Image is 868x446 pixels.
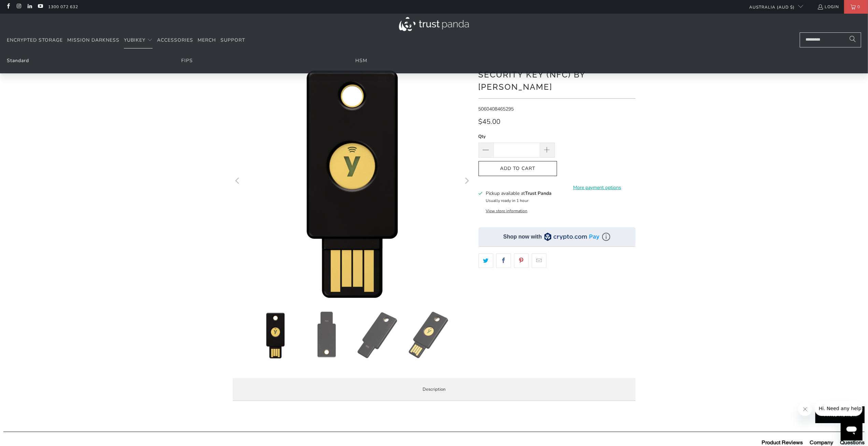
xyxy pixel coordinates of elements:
[252,311,299,359] img: Security Key (NFC) by Yubico - Trust Panda
[479,254,493,268] a: Share this on Twitter
[496,254,511,268] a: Share this on Facebook
[815,401,863,416] iframe: Message from company
[7,32,245,48] nav: Translation missing: en.navigation.header.main_nav
[198,37,216,43] span: Merch
[800,32,861,47] input: Search...
[37,4,43,10] a: Trust Panda Australia on YouTube
[233,378,636,401] label: Description
[486,190,552,197] h3: Pickup available at
[841,419,863,441] iframe: Button to launch messaging window
[355,57,367,64] a: HSM
[844,32,861,47] button: Search
[559,184,636,191] a: More payment options
[16,4,22,10] a: Trust Panda Australia on Instagram
[479,67,636,93] h1: Security Key (NFC) by [PERSON_NAME]
[532,254,546,268] a: Email this to a friend
[354,311,402,359] img: Security Key (NFC) by Yubico - Trust Panda
[67,37,119,43] span: Mission Darkness
[399,17,469,31] img: Trust Panda Australia
[303,311,351,359] img: Security Key (NFC) by Yubico - Trust Panda
[461,62,472,301] button: Next
[181,57,193,64] a: FIPS
[220,37,245,43] span: Support
[479,117,501,126] span: $45.00
[124,37,145,43] span: YubiKey
[157,32,193,48] a: Accessories
[5,4,11,10] a: Trust Panda Australia on Facebook
[7,57,29,64] a: Standard
[198,32,216,48] a: Merch
[27,4,32,10] a: Trust Panda Australia on LinkedIn
[157,37,193,43] span: Accessories
[479,133,555,140] label: Qty
[48,3,78,11] a: 1300 072 632
[817,3,839,11] a: Login
[486,166,550,172] span: Add to Cart
[232,62,243,301] button: Previous
[220,32,245,48] a: Support
[233,62,472,301] a: Security Key (NFC) by Yubico - Trust Panda
[479,106,514,112] span: 5060408465295
[67,32,119,48] a: Mission Darkness
[486,208,527,214] button: View store information
[124,32,153,48] summary: YubiKey
[486,198,528,203] small: Usually ready in 1 hour
[405,311,453,359] img: Security Key (NFC) by Yubico - Trust Panda
[525,190,552,197] b: Trust Panda
[479,161,557,176] button: Add to Cart
[7,32,63,48] a: Encrypted Storage
[503,233,542,241] div: Shop now with
[514,254,529,268] a: Share this on Pinterest
[798,402,812,416] iframe: Close message
[4,5,49,10] span: Hi. Need any help?
[7,37,63,43] span: Encrypted Storage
